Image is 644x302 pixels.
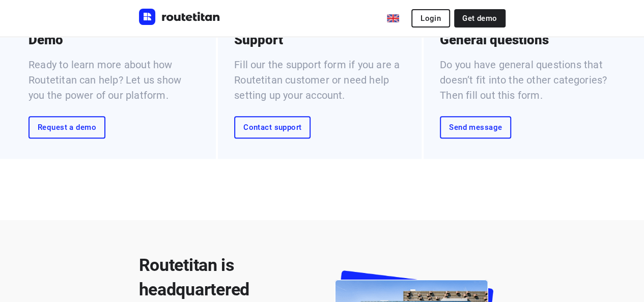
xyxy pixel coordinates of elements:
[421,14,441,22] span: Login
[29,57,200,103] p: Ready to learn more about how Routetitan can help? Let us show you the power of our platform.
[454,9,505,28] a: Get demo
[440,116,511,139] a: Send message
[139,9,220,28] a: Routetitan
[29,116,105,139] a: Request a demo
[234,31,283,49] p: Support
[462,14,497,22] span: Get demo
[440,31,549,49] p: General questions
[243,123,301,131] span: Contact support
[29,31,63,49] p: Demo
[440,57,611,103] p: Do you have general questions that doesn’t fit into the other categories? Then fill out this form.
[234,57,405,103] p: Fill our the support form if you are a Routetitan customer or need help setting up your account.
[139,9,220,25] img: Routetitan logo
[449,123,502,131] span: Send message
[411,9,450,28] button: Login
[234,116,311,139] a: Contact support
[38,123,96,131] span: Request a demo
